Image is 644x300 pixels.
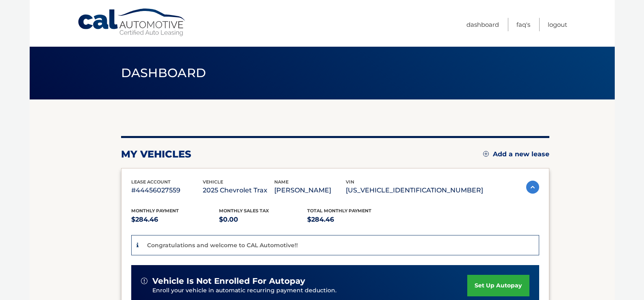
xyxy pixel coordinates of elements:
a: Logout [548,18,567,31]
a: FAQ's [516,18,530,31]
p: [US_VEHICLE_IDENTIFICATION_NUMBER] [346,185,483,196]
a: Cal Automotive [77,8,187,37]
span: name [274,179,288,185]
span: vehicle is not enrolled for autopay [152,276,305,286]
p: [PERSON_NAME] [274,185,346,196]
p: #44456027559 [131,185,203,196]
p: $284.46 [131,214,219,225]
p: Enroll your vehicle in automatic recurring payment deduction. [152,286,468,295]
p: 2025 Chevrolet Trax [203,185,274,196]
h2: my vehicles [121,148,191,160]
img: alert-white.svg [141,278,147,284]
a: Add a new lease [483,150,549,158]
span: Dashboard [121,65,206,80]
span: Total Monthly Payment [307,208,371,214]
img: accordion-active.svg [526,181,539,194]
p: Congratulations and welcome to CAL Automotive!! [147,242,298,249]
span: Monthly Payment [131,208,179,214]
span: vehicle [203,179,223,185]
span: vin [346,179,354,185]
p: $284.46 [307,214,395,225]
img: add.svg [483,151,489,157]
a: set up autopay [467,275,529,296]
span: lease account [131,179,171,185]
p: $0.00 [219,214,307,225]
a: Dashboard [466,18,499,31]
span: Monthly sales Tax [219,208,269,214]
